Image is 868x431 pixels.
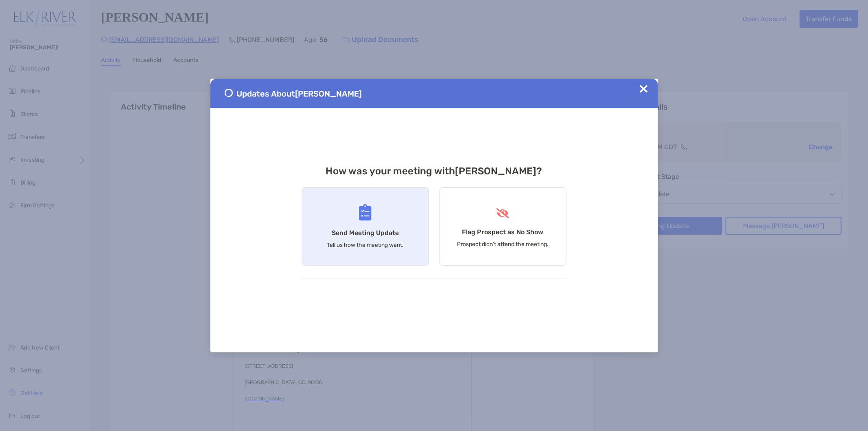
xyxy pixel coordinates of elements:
[237,89,362,99] span: Updates About [PERSON_NAME]
[462,228,544,236] h4: Flag Prospect as No Show
[457,241,549,248] p: Prospect didn’t attend the meeting.
[302,165,566,177] h3: How was your meeting with [PERSON_NAME] ?
[327,242,404,248] p: Tell us how the meeting went.
[495,208,510,218] img: Flag Prospect as No Show
[225,89,233,97] img: Send Meeting Update 1
[640,85,648,93] img: Close Updates Zoe
[359,204,372,221] img: Send Meeting Update
[332,229,399,237] h4: Send Meeting Update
